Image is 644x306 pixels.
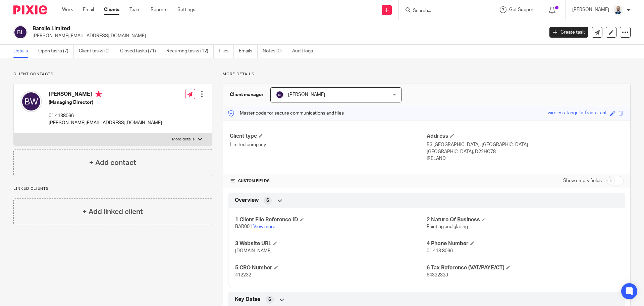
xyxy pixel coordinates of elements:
[235,249,272,253] span: [DOMAIN_NAME]
[177,6,195,13] a: Settings
[427,216,618,223] h4: 2 Nature Of Business
[427,155,624,162] p: IRELAND
[412,8,473,14] input: Search
[166,45,214,58] a: Recurring tasks (12)
[288,92,325,97] span: [PERSON_NAME]
[427,224,468,229] span: Painting and glazing
[230,178,427,184] h4: CUSTOM FIELDS
[230,91,264,98] h3: Client manager
[49,120,162,126] p: [PERSON_NAME][EMAIL_ADDRESS][DOMAIN_NAME]
[235,224,252,229] span: BAR001
[427,148,624,155] p: [GEOGRAPHIC_DATA], D22HC78
[235,264,427,271] h4: 5 CRO Number
[268,296,271,303] span: 6
[95,91,102,97] i: Primary
[89,158,136,168] h4: + Add contact
[235,296,261,303] span: Key Dates
[49,99,162,106] h5: (Managing Director)
[223,72,631,77] p: More details
[427,133,624,140] h4: Address
[235,273,251,277] span: 412232
[235,240,427,247] h4: 3 Website URL
[235,216,427,223] h4: 1 Client File Reference ID
[79,45,115,58] a: Client tasks (0)
[104,6,119,13] a: Clients
[219,45,234,58] a: Files
[230,141,427,148] p: Limited company
[263,45,287,58] a: Notes (0)
[13,25,28,39] img: svg%3E
[549,27,588,38] a: Create task
[13,45,33,58] a: Details
[49,113,162,119] p: 01 4138066
[427,240,618,247] h4: 4 Phone Number
[230,133,427,140] h4: Client type
[129,6,141,13] a: Team
[239,45,258,58] a: Emails
[292,45,318,58] a: Audit logs
[235,197,259,204] span: Overview
[20,91,42,112] img: svg%3E
[33,25,438,32] h2: Barelle Limited
[427,264,618,271] h4: 6 Tax Reference (VAT/PAYE/CT)
[151,6,167,13] a: Reports
[49,91,162,99] h4: [PERSON_NAME]
[266,197,269,204] span: 6
[62,6,73,13] a: Work
[253,224,275,229] a: View more
[13,5,47,14] img: Pixie
[427,249,453,253] span: 01 413 8066
[38,45,74,58] a: Open tasks (7)
[427,273,448,277] span: 6432232J
[563,177,602,184] label: Show empty fields
[548,110,607,117] div: wireless-tangello-fractal-ant
[427,141,624,148] p: B3 [GEOGRAPHIC_DATA], [GEOGRAPHIC_DATA]
[228,110,344,117] p: Master code for secure communications and files
[83,6,94,13] a: Email
[172,137,195,142] p: More details
[276,91,284,99] img: svg%3E
[509,7,535,12] span: Get Support
[13,72,212,77] p: Client contacts
[83,207,143,217] h4: + Add linked client
[572,6,609,13] p: [PERSON_NAME]
[120,45,161,58] a: Closed tasks (71)
[33,33,539,39] p: [PERSON_NAME][EMAIL_ADDRESS][DOMAIN_NAME]
[612,5,623,15] img: Mark%20LI%20profiler.png
[13,186,212,191] p: Linked clients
